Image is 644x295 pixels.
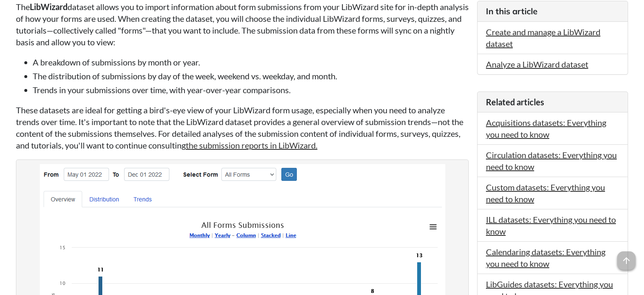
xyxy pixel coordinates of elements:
a: arrow_upward [617,252,636,262]
a: Calendaring datasets: Everything you need to know [486,247,605,269]
strong: LibWizard [30,2,68,12]
a: Acquisitions datasets: Everything you need to know [486,117,606,139]
span: arrow_upward [617,251,636,270]
a: Circulation datasets: Everything you need to know [486,150,617,172]
a: Analyze a LibWizard dataset [486,59,588,69]
a: the submission reports in LibWizard. [186,140,317,150]
li: The distribution of submissions by day of the week, weekend vs. weekday, and month. [33,70,469,82]
h3: In this article [486,5,619,17]
a: Create and manage a LibWizard dataset [486,27,600,49]
a: ILL datasets: Everything you need to know [486,214,616,236]
li: A breakdown of submissions by month or year. [33,56,469,68]
a: Custom datasets: Everything you need to know [486,182,605,204]
p: The dataset allows you to import information about form submissions from your LibWizard site for ... [16,1,469,48]
span: Related articles [486,97,544,107]
li: Trends in your submissions over time, with year-over-year comparisons. [33,84,469,96]
p: These datasets are ideal for getting a bird's-eye view of your LibWizard form usage, especially w... [16,104,469,151]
